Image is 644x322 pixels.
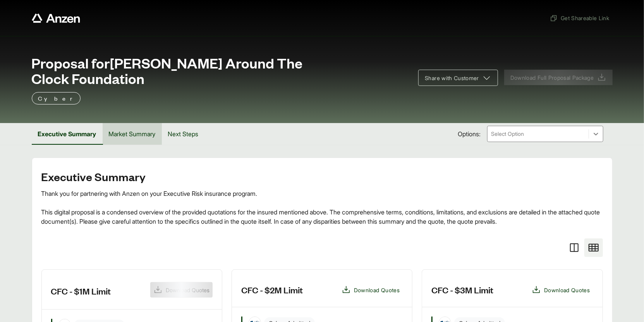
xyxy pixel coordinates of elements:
[162,123,205,145] button: Next Steps
[510,74,594,82] span: Download Full Proposal Package
[550,14,609,22] span: Get Shareable Link
[103,123,162,145] button: Market Summary
[544,286,590,294] span: Download Quotes
[458,129,481,139] span: Options:
[51,285,111,297] h3: CFC - $1M Limit
[32,123,103,145] button: Executive Summary
[431,284,493,296] h3: CFC - $3M Limit
[41,170,603,183] h2: Executive Summary
[425,74,479,82] span: Share with Customer
[418,70,498,86] button: Share with Customer
[241,284,303,296] h3: CFC - $2M Limit
[41,189,603,226] div: Thank you for partnering with Anzen on your Executive Risk insurance program. This digital propos...
[32,14,80,23] a: Anzen website
[354,286,400,294] span: Download Quotes
[547,11,612,25] button: Get Shareable Link
[32,55,409,86] span: Proposal for [PERSON_NAME] Around The Clock Foundation
[529,282,593,298] button: Download Quotes
[38,94,74,103] p: Cyber
[338,282,403,298] button: Download Quotes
